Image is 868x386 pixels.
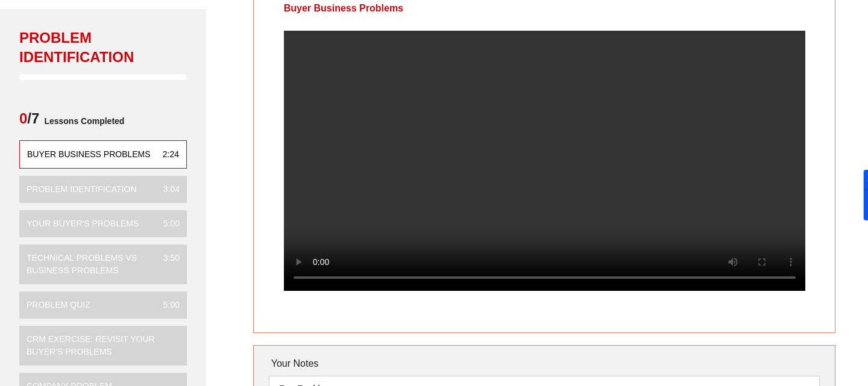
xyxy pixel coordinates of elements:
[39,109,124,133] span: Lessons Completed
[154,183,180,196] div: 3:04
[27,217,139,230] div: Your Buyer's Problems
[269,352,820,376] div: Your Notes
[154,217,180,230] div: 5:00
[27,148,151,161] div: Buyer Business Problems
[27,183,137,196] div: Problem Identification
[27,252,154,277] div: Technical Problems vs Business Problems
[19,109,39,133] span: /7
[19,28,187,67] div: Problem Identification
[154,299,180,311] div: 5:00
[19,110,27,126] span: 0
[27,333,170,358] div: CRM Exercise: Revisit Your Buyer's Problems
[27,299,90,311] div: Problem Quiz
[153,148,179,161] div: 2:24
[154,252,180,277] div: 3:50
